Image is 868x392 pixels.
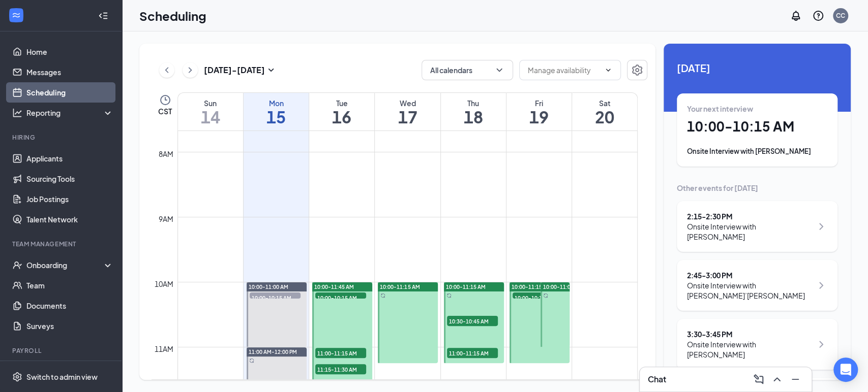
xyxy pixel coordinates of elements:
h1: 20 [572,108,637,125]
svg: ChevronRight [815,279,827,291]
button: Minimize [787,371,803,387]
h1: 19 [506,108,572,125]
svg: ComposeMessage [753,373,765,385]
span: 10:00-11:15 AM [446,283,486,290]
div: Onsite Interview with [PERSON_NAME] [687,221,813,242]
svg: ChevronRight [815,220,827,233]
a: Sourcing Tools [26,169,113,189]
svg: Minimize [789,373,801,385]
button: ChevronUp [769,371,785,387]
h1: Scheduling [139,7,206,24]
span: 10:30-10:45 AM [447,316,498,326]
button: Settings [627,60,647,80]
h1: 17 [375,108,440,125]
span: CST [158,106,172,116]
span: 10:00-11:15 AM [512,283,551,290]
span: 10:00-11:00 AM [543,283,582,290]
svg: ChevronRight [815,338,827,350]
a: September 16, 2025 [309,93,374,130]
div: Sat [572,98,637,108]
span: 11:00-11:15 AM [315,348,366,358]
a: Applicants [26,148,113,169]
svg: SmallChevronDown [265,64,277,76]
div: Thu [441,98,506,108]
a: September 17, 2025 [375,93,440,130]
svg: Sync [249,358,254,363]
div: Reporting [26,108,114,118]
span: 11:00 AM-12:00 PM [249,348,297,355]
svg: QuestionInfo [812,10,824,22]
div: Onsite Interview with [PERSON_NAME] [687,339,813,360]
div: 10am [153,278,175,289]
div: CC [836,11,845,20]
div: Onsite Interview with [PERSON_NAME] [687,146,827,156]
div: Onboarding [26,260,105,270]
h1: 18 [441,108,506,125]
a: Surveys [26,316,113,336]
span: 10:00-11:45 AM [314,283,354,290]
svg: WorkstreamLogo [11,10,21,20]
svg: Sync [380,293,385,298]
svg: Sync [543,293,548,298]
a: September 14, 2025 [178,93,243,130]
a: Team [26,275,113,296]
button: ChevronRight [183,62,198,78]
svg: ChevronUp [771,373,783,385]
a: Documents [26,296,113,316]
svg: ChevronDown [604,66,612,74]
div: 11am [153,343,175,354]
a: September 20, 2025 [572,93,637,130]
button: ChevronLeft [159,62,174,78]
button: ComposeMessage [751,371,767,387]
div: Open Intercom Messenger [833,357,858,382]
h1: 15 [244,108,309,125]
h1: 10:00 - 10:15 AM [687,118,827,135]
div: 2:45 - 3:00 PM [687,270,813,280]
span: 10:00-10:15 AM [250,292,301,303]
svg: ChevronDown [494,65,504,75]
div: 8am [157,148,175,159]
div: Wed [375,98,440,108]
div: 9am [157,213,175,224]
svg: UserCheck [12,260,22,270]
div: Fri [506,98,572,108]
h1: 14 [178,108,243,125]
h1: 16 [309,108,374,125]
a: September 19, 2025 [506,93,572,130]
div: 2:15 - 2:30 PM [687,211,813,221]
a: Messages [26,62,113,82]
div: Mon [244,98,309,108]
svg: Settings [12,372,22,382]
span: 10:00-11:15 AM [380,283,420,290]
a: Scheduling [26,82,113,103]
input: Manage availability [528,64,600,76]
span: 10:00-10:15 AM [315,292,366,303]
div: Team Management [12,240,111,248]
span: 11:15-11:30 AM [315,364,366,374]
a: Job Postings [26,189,113,209]
svg: Sync [446,293,452,298]
button: All calendarsChevronDown [422,60,513,80]
div: Payroll [12,346,111,355]
svg: Collapse [98,11,108,21]
div: Sun [178,98,243,108]
span: 10:00-10:15 AM [513,292,563,303]
svg: Settings [631,64,643,76]
h3: [DATE] - [DATE] [204,64,265,76]
span: [DATE] [677,60,837,76]
div: Tue [309,98,374,108]
svg: ChevronRight [185,64,195,76]
svg: ChevronLeft [162,64,172,76]
div: Switch to admin view [26,372,98,382]
svg: Notifications [790,10,802,22]
span: 11:00-11:15 AM [447,348,498,358]
div: Hiring [12,133,111,142]
div: Other events for [DATE] [677,183,837,193]
a: Home [26,42,113,62]
h3: Chat [648,374,666,385]
a: September 18, 2025 [441,93,506,130]
a: Talent Network [26,209,113,230]
div: Onsite Interview with [PERSON_NAME]’[PERSON_NAME] [687,280,813,301]
span: 10:00-11:00 AM [249,283,288,290]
